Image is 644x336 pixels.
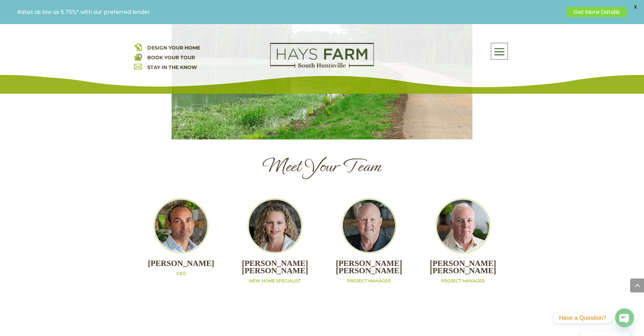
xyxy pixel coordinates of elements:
img: Team_Laura [248,199,302,253]
h2: [PERSON_NAME] [PERSON_NAME] [416,260,510,278]
p: Rates as low as 5.75%* with our preferred lender [17,9,563,15]
a: DESIGN YOUR HOME [147,45,200,51]
span: X [630,2,641,12]
h2: [PERSON_NAME] [PERSON_NAME] [228,260,322,278]
a: STAY IN THE KNOW [147,64,197,70]
img: Team_Billy [436,199,490,253]
p: CEO [134,271,228,277]
h2: [PERSON_NAME] [134,260,228,271]
p: PROJECT MANAGER [416,278,510,284]
img: Team_Matt [154,199,208,253]
img: design your home [134,43,142,51]
a: BOOK YOUR TOUR [147,54,195,61]
a: hays farm homes huntsville development [270,63,374,69]
p: NEW HOME SPECIALIST [228,278,322,284]
img: Logo [270,43,374,68]
h1: Meet Your Team [172,156,472,180]
h2: [PERSON_NAME] [PERSON_NAME] [322,260,416,278]
a: Get More Details [566,7,627,17]
img: Team_Tom [342,199,396,253]
p: PROJECT MANAGER [322,278,416,284]
img: book your home tour [134,53,142,61]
